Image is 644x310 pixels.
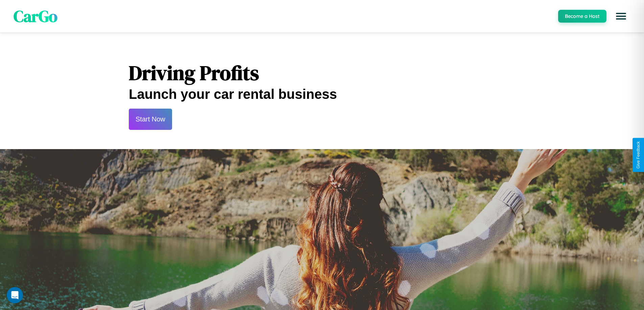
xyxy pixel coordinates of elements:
[636,141,641,169] div: Give Feedback
[129,87,515,102] h2: Launch your car rental business
[7,287,23,303] div: Open Intercom Messenger
[14,5,57,27] span: CarGo
[129,109,172,130] button: Start Now
[129,59,515,87] h1: Driving Profits
[612,7,630,26] button: Open menu
[558,10,606,23] button: Become a Host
